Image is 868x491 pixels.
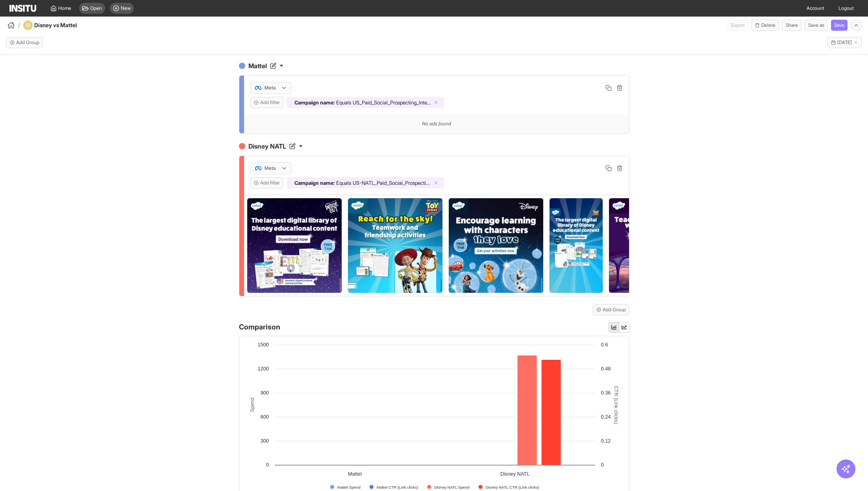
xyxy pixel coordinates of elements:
text: CTR (Link clicks) [613,386,619,424]
span: US_Paid_Social_Prospecting_Interests_Sales_Mattel_Jan_25 [353,99,431,106]
img: tyldmxu3v5znc2xlauzq [449,198,543,293]
button: Share [782,20,801,31]
text: 1500 [257,342,268,348]
text: 300 [260,438,268,444]
span: Equals [336,99,351,106]
text: Disney NATL Spend [434,485,469,489]
span: Home [58,5,71,11]
img: Logo [9,5,36,12]
text: 1200 [257,366,268,372]
p: No ads found [422,121,451,127]
text: 900 [260,390,268,396]
text: 600 [260,414,268,420]
h4: Mattel [239,61,629,71]
text: 0.6 [601,342,608,348]
text: 0.48 [601,366,611,372]
span: Campaign name : [294,180,335,186]
text: 0 [601,462,603,468]
button: Save [831,20,848,31]
div: Disney vs Mattel [23,20,98,30]
div: Campaign name:EqualsUS-NATL_Paid_Social_Prospecting_Interests_Sales_Disney_Properties_July25 [287,177,444,188]
span: Campaign name : [294,99,335,106]
h4: Disney NATL [239,141,629,151]
text: 0.12 [601,438,611,444]
text: 0.36 [601,390,611,396]
text: Disney NATL CTR (Link clicks) [485,485,539,489]
text: Mattel CTR (Link clicks) [376,485,418,489]
img: z8agp4e0apejec9oajx3 [247,198,342,293]
h4: Comparison [239,322,280,333]
span: / [18,21,20,29]
span: Open [90,5,102,11]
button: [DATE] [827,37,862,48]
button: Add Group [593,304,629,315]
button: Export [727,20,748,31]
button: Add filter [250,97,283,108]
img: seizleaupdgvshuuj2bq [550,198,603,293]
text: Spend [249,398,255,412]
h4: Disney vs Mattel [34,21,98,29]
text: 0 [266,462,268,468]
text: Mattel Spend [337,485,360,489]
span: [DATE] [837,39,852,46]
span: Equals [336,180,351,186]
span: US-NATL_Paid_Social_Prospecting_Interests_Sales_Disney_Properties_July25 [353,180,431,186]
button: Delete [751,20,779,31]
text: Mattel [348,471,362,477]
text: Disney NATL [500,471,529,477]
span: New [121,5,131,11]
div: Campaign name:EqualsUS_Paid_Social_Prospecting_Interests_Sales_Mattel_Jan_25 [287,97,444,108]
button: / [6,20,20,30]
button: Save as [805,20,828,31]
span: Can currently only export from Insights reports. [727,20,748,31]
text: 0.24 [601,414,611,420]
button: Add filter [250,177,283,188]
button: Add Group [6,37,43,48]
